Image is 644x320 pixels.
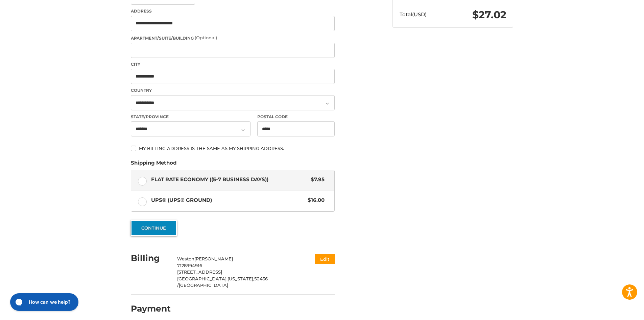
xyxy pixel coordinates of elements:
[228,276,254,281] span: [US_STATE],
[131,220,177,236] button: Continue
[131,303,171,314] h2: Payment
[177,256,194,261] span: Weston
[151,176,308,184] span: Flat Rate Economy ((5-7 Business Days))
[304,196,325,204] span: $16.00
[131,114,251,120] label: State/Province
[588,302,644,320] iframe: Google Customer Reviews
[177,269,222,275] span: [STREET_ADDRESS]
[177,276,228,281] span: [GEOGRAPHIC_DATA],
[177,263,202,268] span: 7128994916
[179,282,228,288] span: [GEOGRAPHIC_DATA]
[131,253,170,263] h2: Billing
[400,11,427,18] span: Total (USD)
[7,291,80,313] iframe: Gorgias live chat messenger
[131,35,335,41] label: Apartment/Suite/Building
[131,61,335,67] label: City
[257,114,335,120] label: Postal Code
[195,35,217,40] small: (Optional)
[131,146,335,151] label: My billing address is the same as my shipping address.
[472,8,506,21] span: $27.02
[315,254,335,264] button: Edit
[194,256,233,261] span: [PERSON_NAME]
[131,159,176,170] legend: Shipping Method
[307,176,325,184] span: $7.95
[151,196,305,204] span: UPS® (UPS® Ground)
[131,87,335,93] label: Country
[131,8,335,14] label: Address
